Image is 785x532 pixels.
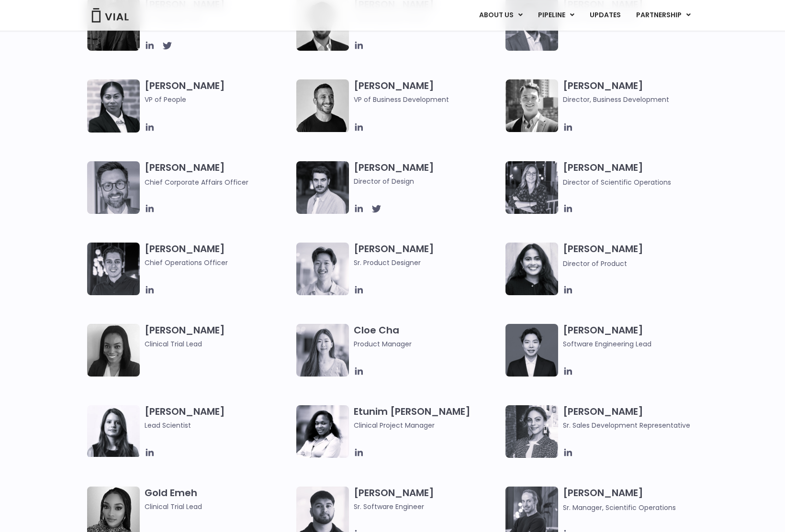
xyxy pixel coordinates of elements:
span: Director of Scientific Operations [563,177,671,187]
img: Headshot of smiling woman named Elia [87,405,140,457]
img: Paolo-M [87,161,140,214]
img: Smiling woman named Gabriella [505,405,558,458]
span: Product Manager [354,339,501,349]
span: VP of People [145,94,292,105]
h3: Gold Emeh [145,487,292,512]
h3: [PERSON_NAME] [563,405,710,431]
h3: [PERSON_NAME] [145,405,292,431]
h3: [PERSON_NAME] [563,243,710,269]
h3: Etunim [PERSON_NAME] [354,405,501,431]
span: Software Engineering Lead [563,339,710,349]
span: Director, Business Development [563,94,710,105]
h3: [PERSON_NAME] [145,79,292,119]
img: Headshot of smiling man named Josh [87,243,140,295]
span: Lead Scientist [145,420,292,431]
a: ABOUT USMenu Toggle [471,7,530,23]
a: PIPELINEMenu Toggle [530,7,582,23]
h3: [PERSON_NAME] [354,487,501,512]
h3: [PERSON_NAME] [145,324,292,349]
img: Headshot of smiling woman named Sarah [505,161,558,214]
img: Smiling woman named Dhruba [505,243,558,295]
span: Chief Corporate Affairs Officer [145,177,248,187]
h3: [PERSON_NAME] [145,243,292,268]
h3: Cloe Cha [354,324,501,349]
span: Sr. Manager, Scientific Operations [563,503,676,512]
img: Image of smiling woman named Etunim [296,405,349,458]
span: Clinical Trial Lead [145,501,292,512]
span: Sr. Product Designer [354,257,501,268]
span: Director of Design [354,176,501,187]
a: PARTNERSHIPMenu Toggle [628,7,698,23]
img: A black and white photo of a man smiling. [296,79,349,132]
img: A black and white photo of a woman smiling. [87,324,140,377]
h3: [PERSON_NAME] [563,79,710,105]
h3: [PERSON_NAME] [563,161,710,188]
h3: [PERSON_NAME] [563,324,710,349]
h3: [PERSON_NAME] [563,487,710,513]
span: Sr. Software Engineer [354,501,501,512]
h3: [PERSON_NAME] [354,161,501,187]
h3: [PERSON_NAME] [354,243,501,268]
img: Headshot of smiling man named Albert [296,161,349,214]
h3: [PERSON_NAME] [145,161,292,188]
img: A black and white photo of a smiling man in a suit at ARVO 2023. [505,79,558,132]
img: Cloe [296,324,349,377]
span: Clinical Trial Lead [145,339,292,349]
span: Chief Operations Officer [145,257,292,268]
h3: [PERSON_NAME] [354,79,501,105]
img: Vial Logo [91,8,129,22]
a: UPDATES [582,7,628,23]
img: Catie [87,79,140,133]
span: Clinical Project Manager [354,420,501,431]
img: Brennan [296,243,349,295]
span: VP of Business Development [354,94,501,105]
span: Director of Product [563,259,627,268]
span: Sr. Sales Development Representative [563,420,710,431]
